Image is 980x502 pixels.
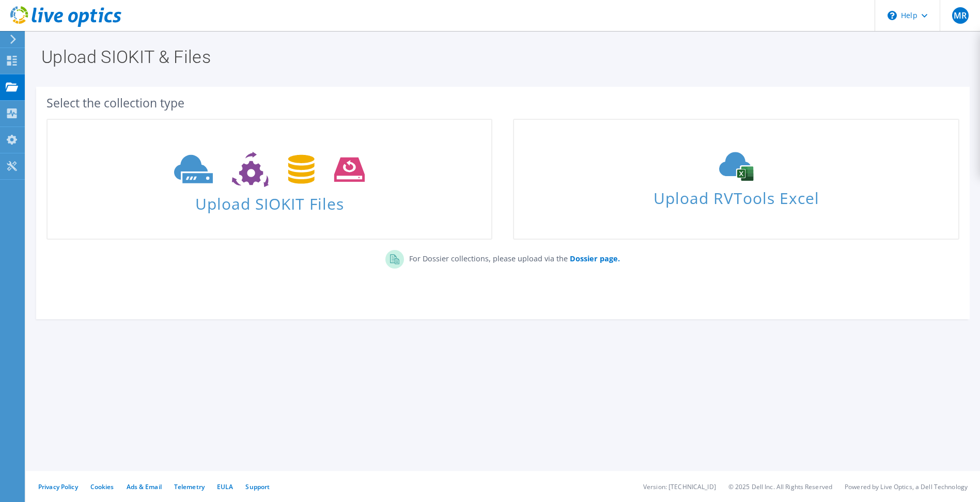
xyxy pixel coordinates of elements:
[245,482,270,491] a: Support
[41,48,959,66] h1: Upload SIOKIT & Files
[48,190,491,212] span: Upload SIOKIT Files
[127,482,162,491] a: Ads & Email
[38,482,78,491] a: Privacy Policy
[217,482,233,491] a: EULA
[90,482,114,491] a: Cookies
[570,254,620,263] b: Dossier page.
[888,11,897,20] svg: \n
[174,482,205,491] a: Telemetry
[643,482,716,491] li: Version: [TECHNICAL_ID]
[46,119,492,240] a: Upload SIOKIT Files
[845,482,968,491] li: Powered by Live Optics, a Dell Technology
[568,254,620,263] a: Dossier page.
[513,119,959,240] a: Upload RVTools Excel
[514,184,958,207] span: Upload RVTools Excel
[404,250,620,264] p: For Dossier collections, please upload via the
[952,7,969,24] span: MR
[46,97,959,108] div: Select the collection type
[728,482,832,491] li: © 2025 Dell Inc. All Rights Reserved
